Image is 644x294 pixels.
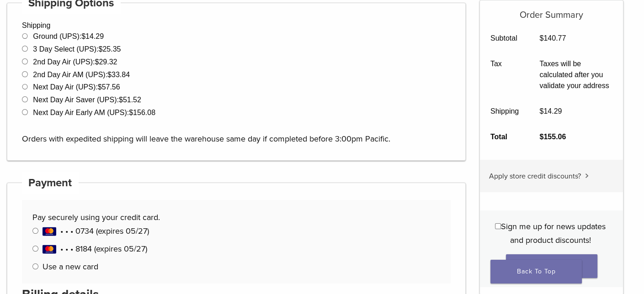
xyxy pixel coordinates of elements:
bdi: 155.06 [539,133,566,141]
p: Pay securely using your credit card. [32,210,441,224]
label: Use a new card [43,262,98,272]
label: 2nd Day Air AM (UPS): [33,71,130,79]
p: Orders with expedited shipping will leave the warehouse same day if completed before 3:00pm Pacific. [22,118,451,146]
a: Back To Top [490,260,582,283]
span: Apply store credit discounts? [489,172,580,181]
span: $ [119,96,123,104]
span: $ [99,45,103,53]
td: Taxes will be calculated after you validate your address [529,51,623,99]
label: Next Day Air Saver (UPS): [33,96,141,104]
th: Total [480,124,529,150]
button: Place order [506,254,597,278]
bdi: 29.32 [95,58,117,66]
h5: Order Summary [480,0,623,21]
span: $ [107,71,112,79]
span: $ [95,58,99,66]
bdi: 14.29 [539,107,562,115]
h4: Payment [22,172,79,194]
span: $ [539,107,543,115]
bdi: 140.77 [539,34,566,42]
bdi: 33.84 [107,71,130,79]
bdi: 25.35 [99,45,121,53]
label: 3 Day Select (UPS): [33,45,121,53]
label: Next Day Air (UPS): [33,83,120,91]
div: Shipping [7,3,466,161]
label: Ground (UPS): [33,32,104,40]
img: MasterCard [43,227,56,236]
th: Shipping [480,99,529,124]
bdi: 57.56 [98,83,120,91]
bdi: 156.08 [129,109,155,116]
th: Subtotal [480,26,529,51]
span: $ [539,34,543,42]
img: caret.svg [585,173,589,178]
input: Sign me up for news updates and product discounts! [495,223,501,229]
span: Sign me up for news updates and product discounts! [501,221,606,245]
th: Tax [480,51,529,99]
img: MasterCard [43,245,56,254]
span: • • • 0734 (expires 05/27) [43,226,149,236]
span: $ [539,133,543,141]
span: $ [81,32,85,40]
label: Next Day Air Early AM (UPS): [33,109,155,116]
span: $ [129,109,133,116]
span: • • • 8184 (expires 05/27) [43,244,147,254]
label: 2nd Day Air (UPS): [33,58,117,66]
span: $ [98,83,102,91]
bdi: 51.52 [119,96,141,104]
bdi: 14.29 [81,32,104,40]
